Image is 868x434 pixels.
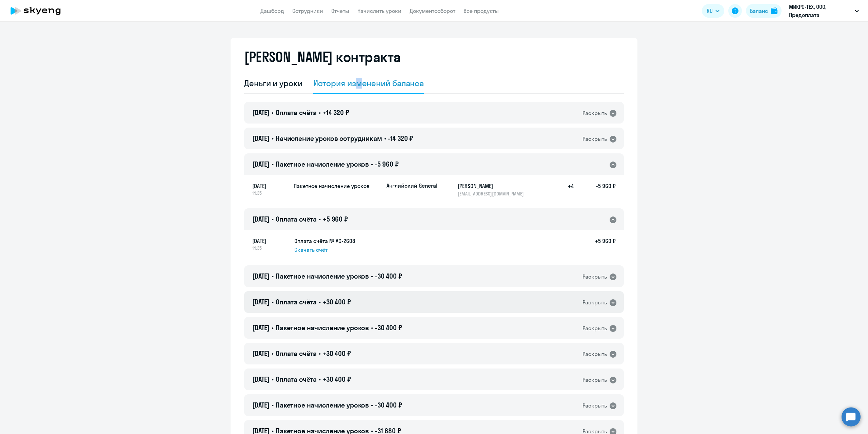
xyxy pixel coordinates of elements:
[458,182,528,190] h5: [PERSON_NAME]
[252,375,270,383] span: [DATE]
[252,401,270,409] span: [DATE]
[371,323,373,332] span: •
[252,108,270,117] span: [DATE]
[276,298,317,306] span: Оплата счёта
[375,272,402,280] span: -30 400 ₽
[272,401,274,409] span: •
[272,108,274,117] span: •
[276,272,369,280] span: Пакетное начисление уроков
[583,401,607,410] div: Раскрыть
[276,134,382,143] span: Начисление уроков сотрудникам
[272,134,274,143] span: •
[458,191,528,197] p: [EMAIL_ADDRESS][DOMAIN_NAME]
[323,375,351,383] span: +30 400 ₽
[375,323,402,332] span: -30 400 ₽
[260,7,284,14] a: Дашборд
[771,7,777,14] img: balance
[319,215,321,223] span: •
[323,108,349,117] span: +14 320 ₽
[357,7,401,14] a: Начислить уроки
[583,272,607,281] div: Раскрыть
[276,215,317,223] span: Оплата счёта
[583,298,607,307] div: Раскрыть
[252,349,270,358] span: [DATE]
[371,272,373,280] span: •
[746,4,782,18] button: Балансbalance
[371,160,373,168] span: •
[244,78,302,89] div: Деньги и уроки
[252,298,270,306] span: [DATE]
[387,182,437,189] p: Английский General
[252,237,289,245] span: [DATE]
[252,182,288,190] span: [DATE]
[583,135,607,143] div: Раскрыть
[375,160,399,168] span: -5 960 ₽
[410,7,455,14] a: Документооборот
[323,349,351,358] span: +30 400 ₽
[292,7,323,14] a: Сотрудники
[574,182,616,197] h5: -5 960 ₽
[272,272,274,280] span: •
[294,246,328,254] span: Скачать счёт
[294,237,355,245] h5: Оплата счёта № AC-2608
[276,401,369,409] span: Пакетное начисление уроков
[323,298,351,306] span: +30 400 ₽
[276,349,317,358] span: Оплата счёта
[702,4,724,18] button: RU
[252,245,289,251] span: 14:35
[272,323,274,332] span: •
[252,190,288,196] span: 14:35
[384,134,386,143] span: •
[789,3,852,19] p: МИКРО-ТЕХ, ООО, Предоплата
[252,160,270,168] span: [DATE]
[313,78,424,89] div: История изменений баланса
[252,323,270,332] span: [DATE]
[583,376,607,384] div: Раскрыть
[244,49,401,65] h2: [PERSON_NAME] контракта
[272,298,274,306] span: •
[371,401,373,409] span: •
[272,215,274,223] span: •
[319,298,321,306] span: •
[595,237,616,254] h5: +5 960 ₽
[583,324,607,333] div: Раскрыть
[552,182,574,197] h5: +4
[750,7,768,15] div: Баланс
[375,401,402,409] span: -30 400 ₽
[319,349,321,358] span: •
[252,134,270,143] span: [DATE]
[294,182,381,190] h5: Пакетное начисление уроков
[319,108,321,117] span: •
[252,215,270,223] span: [DATE]
[707,7,713,15] span: RU
[463,7,499,14] a: Все продукты
[583,109,607,117] div: Раскрыть
[272,160,274,168] span: •
[786,3,862,19] button: МИКРО-ТЕХ, ООО, Предоплата
[388,134,413,143] span: -14 320 ₽
[276,323,369,332] span: Пакетное начисление уроков
[276,375,317,383] span: Оплата счёта
[252,272,270,280] span: [DATE]
[272,349,274,358] span: •
[276,108,317,117] span: Оплата счёта
[331,7,349,14] a: Отчеты
[276,160,369,168] span: Пакетное начисление уроков
[583,350,607,358] div: Раскрыть
[319,375,321,383] span: •
[323,215,348,223] span: +5 960 ₽
[272,375,274,383] span: •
